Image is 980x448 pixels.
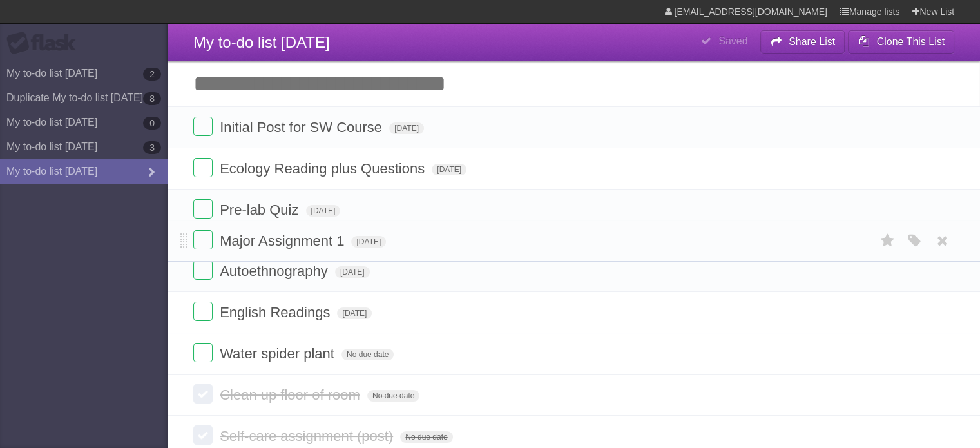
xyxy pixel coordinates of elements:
button: Clone This List [848,30,954,54]
span: Clean up floor of room [220,387,363,403]
span: No due date [367,390,419,402]
label: Done [193,230,213,249]
span: [DATE] [432,164,466,175]
b: 0 [143,117,161,130]
label: Done [193,158,213,177]
label: Done [193,260,213,280]
span: No due date [341,349,394,360]
span: Self-care assignment (post) [220,428,396,444]
b: 2 [143,68,161,81]
span: Pre-lab Quiz [220,202,302,218]
b: 8 [143,92,161,105]
span: [DATE] [306,205,341,217]
span: [DATE] [335,266,370,278]
span: English Readings [220,304,333,320]
label: Done [193,302,213,321]
b: Saved [718,35,747,46]
b: 3 [143,141,161,154]
span: [DATE] [337,307,372,319]
button: Share List [760,30,845,54]
span: Major Assignment 1 [220,233,347,249]
b: Clone This List [876,36,945,47]
label: Done [193,117,213,136]
label: Done [193,343,213,362]
label: Done [193,384,213,404]
label: Star task [876,230,900,251]
span: [DATE] [389,122,424,134]
span: Water spider plant [220,346,338,362]
b: Share List [789,36,835,47]
span: Ecology Reading plus Questions [220,161,428,177]
label: Done [193,199,213,219]
div: Flask [6,32,84,55]
span: Initial Post for SW Course [220,119,385,135]
span: No due date [400,431,452,443]
span: Autoethnography [220,263,331,279]
label: Done [193,425,213,445]
span: My to-do list [DATE] [193,34,330,51]
span: [DATE] [351,236,386,248]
